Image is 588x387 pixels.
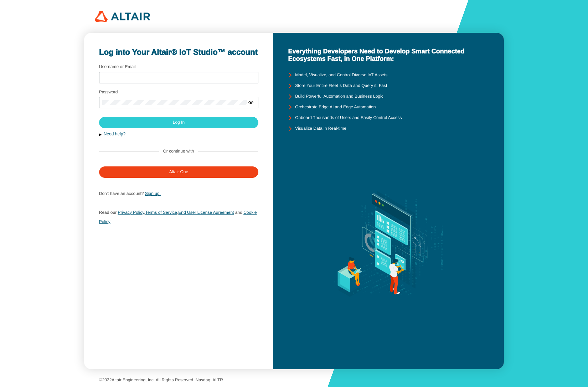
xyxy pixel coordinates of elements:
[323,134,454,355] img: background.svg
[99,89,118,94] label: Password
[99,210,117,215] span: Read our
[295,83,387,88] unity-typography: Store Your Entire Fleet`s Data and Query it, Fast
[104,131,125,136] a: Need help?
[295,105,376,110] unity-typography: Orchestrate Edge AI and Edge Automation
[288,48,489,62] unity-typography: Everything Developers Need to Develop Smart Connected Ecosystems Fast, in One Platform:
[99,64,136,69] label: Username or Email
[99,191,144,196] span: Don't have an account?
[99,210,257,224] a: Cookie Policy
[295,126,346,131] unity-typography: Visualize Data in Real-time
[295,73,387,78] unity-typography: Model, Visualize, and Control Diverse IoT Assets
[235,210,242,215] span: and
[99,131,258,137] button: Need help?
[99,208,258,226] p: , ,
[102,377,112,382] span: 2022
[178,210,234,215] a: End User License Agreement
[295,115,402,120] unity-typography: Onboard Thousands of Users and Easily Control Access
[99,48,258,57] unity-typography: Log into Your Altair® IoT Studio™ account
[163,149,194,154] label: Or continue with
[118,210,144,215] a: Privacy Policy
[99,378,489,383] p: © Altair Engineering, Inc. All Rights Reserved. Nasdaq: ALTR
[95,11,150,22] img: 320px-Altair_logo.png
[145,191,161,196] a: Sign up.
[295,94,383,99] unity-typography: Build Powerful Automation and Business Logic
[145,210,177,215] a: Terms of Service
